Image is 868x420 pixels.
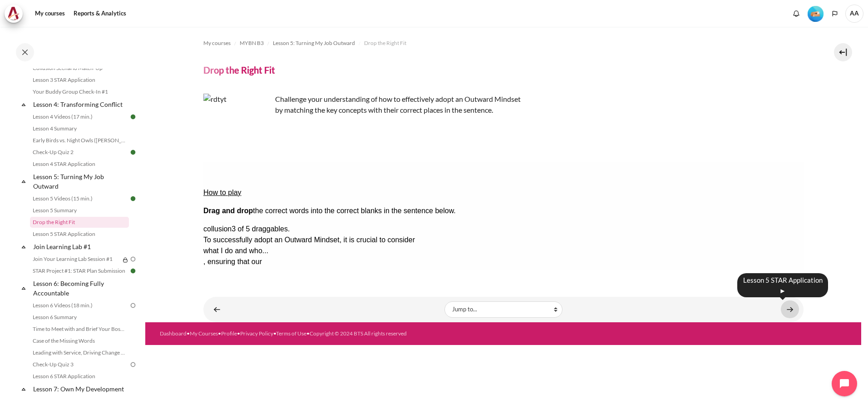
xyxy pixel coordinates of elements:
[160,330,187,337] a: Dashboard
[203,162,804,270] iframe: Drop the Right Fit
[19,385,28,394] span: Collapse
[30,111,129,122] a: Lesson 4 Videos (17 min.)
[203,94,271,162] img: rdtyt
[30,335,129,346] a: Case of the Missing Words
[129,255,137,263] img: To do
[32,277,129,299] a: Lesson 6: Becoming Fully Accountable
[203,38,231,49] a: My courses
[32,240,129,253] a: Join Learning Lab #1
[273,38,355,49] a: Lesson 5: Turning My Job Outward
[145,27,861,322] section: Content
[203,39,231,47] span: My courses
[30,312,129,323] a: Lesson 6 Summary
[30,254,120,265] a: Join Your Learning Lab Session #1
[789,7,803,20] div: Show notification window with no new notifications
[30,265,129,276] a: STAR Project #1: STAR Plan Submission
[808,6,824,22] img: Level #2
[845,5,863,23] a: User menu
[808,5,824,22] div: Level #2
[30,300,129,311] a: Lesson 6 Videos (18 min.)
[30,147,129,158] a: Check-Up Quiz 2
[129,113,137,121] img: Done
[240,38,264,49] a: MYBN B3
[5,5,27,23] a: Architeck Architeck
[240,330,273,337] a: Privacy Policy
[19,177,28,186] span: Collapse
[273,39,355,47] span: Lesson 5: Turning My Job Outward
[30,159,129,170] a: Lesson 4 STAR Application
[160,330,542,338] div: • • • • •
[30,135,129,146] a: Early Birds vs. Night Owls ([PERSON_NAME]'s Story)
[129,195,137,203] img: Done
[30,123,129,134] a: Lesson 4 Summary
[7,7,20,20] img: Architeck
[32,170,129,192] a: Lesson 5: Turning My Job Outward
[32,5,68,23] a: My courses
[30,217,129,228] a: Drop the Right Fit
[203,94,521,115] p: Challenge your understanding of how to effectively adopt an Outward Mindset by matching the key c...
[364,39,406,47] span: Drop the Right Fit
[129,360,137,369] img: To do
[30,371,129,382] a: Lesson 6 STAR Application
[190,330,218,337] a: My Courses
[203,64,275,76] h4: Drop the Right Fit
[737,273,828,297] div: Lesson 5 STAR Application ►
[19,100,28,109] span: Collapse
[19,242,28,251] span: Collapse
[32,98,129,110] a: Lesson 4: Transforming Conflict
[30,229,129,240] a: Lesson 5 STAR Application
[30,359,129,370] a: Check-Up Quiz 3
[845,5,863,23] span: AA
[30,205,129,216] a: Lesson 5 Summary
[129,267,137,275] img: Done
[129,148,137,156] img: Done
[19,284,28,293] span: Collapse
[70,5,129,23] a: Reports & Analytics
[364,38,406,49] a: Drop the Right Fit
[30,347,129,358] a: Leading with Service, Driving Change (Pucknalin's Story)
[30,193,129,204] a: Lesson 5 Videos (15 min.)
[203,36,804,50] nav: Navigation bar
[221,330,237,337] a: Profile
[828,7,842,20] button: Languages
[804,5,827,22] a: Level #2
[310,330,407,337] a: Copyright © 2024 BTS All rights reserved
[32,383,129,395] a: Lesson 7: Own My Development
[30,75,129,85] a: Lesson 3 STAR Application
[30,86,129,97] a: Your Buddy Group Check-In #1
[30,324,129,335] a: Time to Meet with and Brief Your Boss #1
[276,330,306,337] a: Terms of Use
[129,301,137,310] img: To do
[240,39,264,47] span: MYBN B3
